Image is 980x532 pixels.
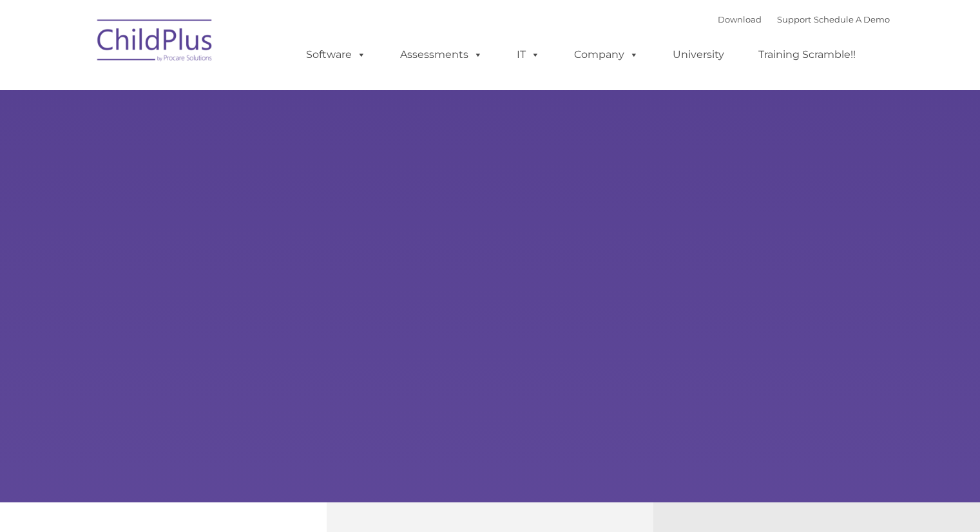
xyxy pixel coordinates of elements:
a: Download [718,14,762,24]
a: Assessments [387,42,495,68]
font: | [718,14,890,24]
img: ChildPlus by Procare Solutions [91,10,220,75]
a: Schedule A Demo [814,14,890,24]
a: Support [777,14,811,24]
a: Software [293,42,379,68]
a: Training Scramble!! [745,42,869,68]
a: IT [504,42,553,68]
a: Company [561,42,651,68]
a: University [660,42,737,68]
